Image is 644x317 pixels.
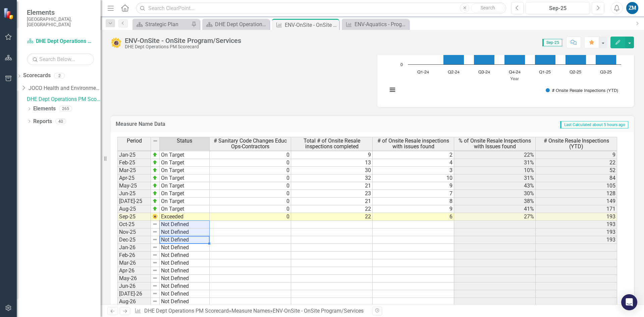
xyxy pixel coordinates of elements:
[152,291,158,296] img: 8DAGhfEEPCf229AAAAAElFTkSuQmCC
[152,245,158,250] img: 8DAGhfEEPCf229AAAAAElFTkSuQmCC
[152,167,158,173] img: zOikAAAAAElFTkSuQmCC
[153,138,158,144] img: 8DAGhfEEPCf229AAAAAElFTkSuQmCC
[29,85,101,92] a: JOCO Health and Environment
[471,3,504,13] button: Search
[160,228,210,236] td: Not Defined
[454,174,536,182] td: 31%
[210,213,291,221] td: 0
[160,174,210,182] td: On Target
[292,138,371,150] span: Total # of Onsite Resale inspections completed
[536,159,617,167] td: 22
[546,88,618,93] button: Show # Onsite Resale Inspections (YTD)
[160,290,210,298] td: Not Defined
[117,213,151,221] td: Sep-25
[417,70,429,74] text: Q1-24
[291,151,373,159] td: 9
[136,2,506,14] input: Search ClearPoint...
[152,229,158,234] img: 8DAGhfEEPCf229AAAAAElFTkSuQmCC
[152,152,158,157] img: zOikAAAAAElFTkSuQmCC
[536,182,617,190] td: 105
[454,182,536,190] td: 43%
[160,213,210,221] td: Exceeded
[117,182,151,190] td: May-25
[152,175,158,180] img: zOikAAAAAElFTkSuQmCC
[160,236,210,244] td: Not Defined
[570,70,581,74] text: Q2-25
[125,44,241,49] div: DHE Dept Operations PM Scorecard
[160,198,210,205] td: On Target
[373,190,454,198] td: 7
[291,205,373,213] td: 22
[536,198,617,205] td: 149
[210,167,291,174] td: 0
[273,308,364,314] div: ENV-OnSite - OnSite Program/Services
[528,4,588,12] div: Sep-25
[23,72,51,80] a: Scorecards
[388,85,397,95] button: View chart menu, Onsite Resale Inspections (YTD)
[285,21,337,29] div: ENV-OnSite - OnSite Program/Services
[152,283,158,288] img: 8DAGhfEEPCf229AAAAAElFTkSuQmCC
[152,206,158,211] img: zOikAAAAAElFTkSuQmCC
[152,299,158,304] img: 8DAGhfEEPCf229AAAAAElFTkSuQmCC
[117,236,151,244] td: Dec-25
[160,282,210,290] td: Not Defined
[160,182,210,190] td: On Target
[448,70,460,74] text: Q2-24
[152,191,158,196] img: zOikAAAAAElFTkSuQmCC
[117,159,151,167] td: Feb-25
[443,54,464,65] path: Q2-24, 40. # Onsite Resale Inspections (YTD).
[117,205,151,213] td: Aug-25
[536,167,617,174] td: 52
[536,190,617,198] td: 128
[116,121,331,127] h3: Measure Name Data
[373,167,454,174] td: 3
[355,20,407,29] div: ENV-Aquatics - Program and Services
[117,228,151,236] td: Nov-25
[454,213,536,221] td: 27%
[117,198,151,205] td: [DATE]-25
[117,252,151,259] td: Feb-26
[373,159,454,167] td: 4
[160,167,210,174] td: On Target
[134,20,190,29] a: Strategic Plan
[536,236,617,244] td: 193
[160,159,210,167] td: On Target
[117,259,151,267] td: Mar-26
[127,138,142,144] span: Period
[343,20,407,29] a: ENV-Aquatics - Program and Services
[291,182,373,190] td: 21
[291,174,373,182] td: 32
[481,5,495,10] span: Search
[160,190,210,198] td: On Target
[55,118,66,124] div: 40
[210,205,291,213] td: 0
[373,174,454,182] td: 10
[160,252,210,259] td: Not Defined
[291,198,373,205] td: 21
[27,16,94,28] small: [GEOGRAPHIC_DATA], [GEOGRAPHIC_DATA]
[536,151,617,159] td: 9
[54,73,65,78] div: 2
[454,167,536,174] td: 10%
[478,70,490,74] text: Q3-24
[210,198,291,205] td: 0
[144,308,229,314] a: DHE Dept Operations PM Scorecard
[536,174,617,182] td: 84
[160,151,210,159] td: On Target
[160,259,210,267] td: Not Defined
[117,151,151,159] td: Jan-25
[291,213,373,221] td: 22
[373,151,454,159] td: 2
[536,205,617,213] td: 171
[454,205,536,213] td: 41%
[117,174,151,182] td: Apr-25
[455,138,534,150] span: % of Onsite Resale Inspections with Issues found
[210,159,291,167] td: 0
[27,96,101,103] a: DHE Dept Operations PM Scorecard
[536,228,617,236] td: 193
[291,167,373,174] td: 30
[152,183,158,188] img: zOikAAAAAElFTkSuQmCC
[526,2,590,14] button: Sep-25
[373,182,454,190] td: 9
[210,182,291,190] td: 0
